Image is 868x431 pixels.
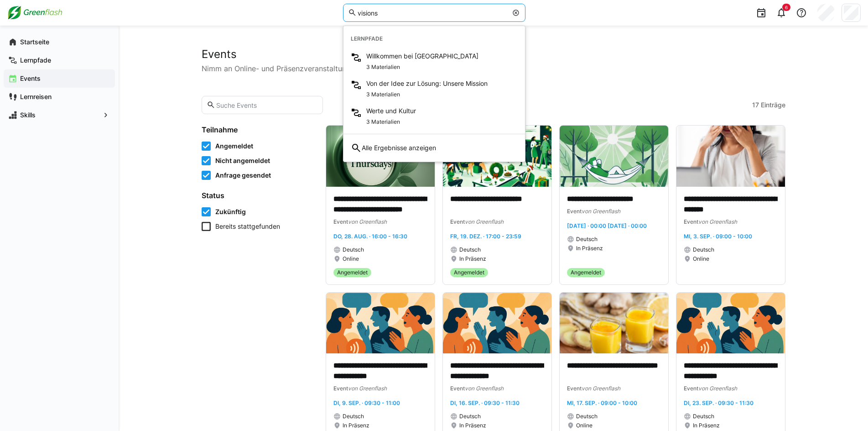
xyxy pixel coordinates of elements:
[698,385,737,392] span: von Greenflash
[567,208,582,215] span: Event
[343,30,525,48] div: Lernpfade
[459,255,486,263] span: In Präsenz
[357,9,507,17] input: Skills und Lernpfade durchsuchen…
[576,236,598,243] span: Deutsch
[366,63,400,71] span: 3 Materialien
[582,385,620,392] span: von Greenflash
[202,125,315,134] h4: Teilnahme
[567,385,582,392] span: Event
[576,413,598,420] span: Deutsch
[785,5,788,10] span: 6
[333,385,348,392] span: Event
[693,246,714,253] span: Deutsch
[366,118,400,126] span: 3 Materialien
[576,245,603,252] span: In Präsenz
[326,126,435,187] img: image
[676,126,785,187] img: image
[450,233,521,240] span: Fr, 19. Dez. · 17:00 - 23:59
[459,246,481,253] span: Deutsch
[215,156,270,165] span: Nicht angemeldet
[343,413,364,420] span: Deutsch
[215,207,246,216] span: Zukünftig
[348,218,387,225] span: von Greenflash
[459,422,486,429] span: In Präsenz
[693,413,714,420] span: Deutsch
[454,269,484,276] span: Angemeldet
[348,385,387,392] span: von Greenflash
[684,233,752,240] span: Mi, 3. Sep. · 09:00 - 10:00
[333,233,407,240] span: Do, 28. Aug. · 16:00 - 16:30
[693,255,709,263] span: Online
[337,269,368,276] span: Angemeldet
[465,385,504,392] span: von Greenflash
[465,218,504,225] span: von Greenflash
[326,293,435,354] img: image
[560,293,668,354] img: image
[567,399,637,406] span: Mi, 17. Sep. · 09:00 - 10:00
[343,255,359,263] span: Online
[571,269,601,276] span: Angemeldet
[761,100,785,110] span: Einträge
[450,218,465,225] span: Event
[693,422,720,429] span: In Präsenz
[333,218,348,225] span: Event
[333,399,400,406] span: Di, 9. Sep. · 09:30 - 11:00
[366,106,416,116] span: Werte und Kultur
[443,293,551,354] img: image
[560,126,668,187] img: image
[459,413,481,420] span: Deutsch
[366,91,400,98] span: 3 Materialien
[684,399,754,406] span: Di, 23. Sep. · 09:30 - 11:30
[450,385,465,392] span: Event
[698,218,737,225] span: von Greenflash
[343,422,369,429] span: In Präsenz
[366,52,478,61] span: Willkommen bei [GEOGRAPHIC_DATA]
[215,171,271,180] span: Anfrage gesendet
[215,222,280,231] span: Bereits stattgefunden
[676,293,785,354] img: image
[202,191,315,200] h4: Status
[366,79,488,88] span: Von der Idee zur Lösung: Unsere Mission
[752,100,759,110] span: 17
[202,47,785,61] h2: Events
[567,222,647,229] span: [DATE] · 00:00 [DATE] · 00:00
[576,422,593,429] span: Online
[362,143,436,152] span: Alle Ergebnisse anzeigen
[215,142,253,151] span: Angemeldet
[202,63,785,74] p: Nimm an Online- und Präsenzveranstaltungen teil, um deine Fähigkeiten zu verbessern.
[684,385,698,392] span: Event
[684,218,698,225] span: Event
[343,246,364,253] span: Deutsch
[450,399,520,406] span: Di, 16. Sep. · 09:30 - 11:30
[582,208,620,215] span: von Greenflash
[215,101,318,109] input: Suche Events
